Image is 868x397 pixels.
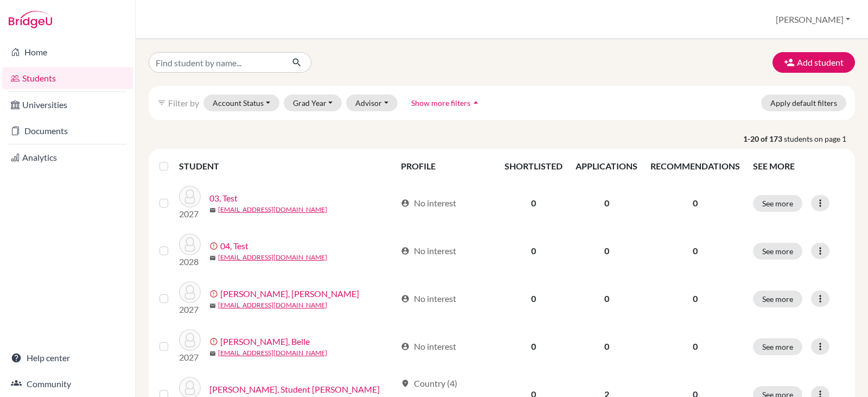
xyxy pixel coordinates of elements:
[179,153,394,179] th: STUDENT
[346,94,398,111] button: Advisor
[179,255,201,268] p: 2028
[401,377,457,390] div: Country (4)
[220,240,248,253] a: 04, Test
[9,11,52,28] img: Bridge-U
[179,329,201,351] img: BELLE CHEN, Belle
[401,199,410,207] span: account_circle
[569,179,644,227] td: 0
[498,275,569,323] td: 0
[753,195,802,212] button: See more
[168,98,199,108] span: Filter by
[411,98,470,108] span: Show more filters
[784,133,855,144] span: students on page 1
[569,153,644,179] th: APPLICATIONS
[209,255,216,261] span: mail
[2,147,133,168] a: Analytics
[203,94,279,111] button: Account Status
[401,342,410,351] span: account_circle
[218,348,327,358] a: [EMAIL_ADDRESS][DOMAIN_NAME]
[209,192,238,205] a: 03, Test
[284,94,342,111] button: Grad Year
[2,373,133,395] a: Community
[220,287,359,300] a: [PERSON_NAME], [PERSON_NAME]
[402,94,490,111] button: Show more filtersarrow_drop_up
[209,337,220,346] span: error_outline
[650,292,740,305] p: 0
[498,227,569,275] td: 0
[569,323,644,370] td: 0
[149,52,283,73] input: Find student by name...
[179,303,201,316] p: 2027
[498,179,569,227] td: 0
[498,153,569,179] th: SHORTLISTED
[650,197,740,210] p: 0
[394,153,498,179] th: PROFILE
[209,289,220,298] span: error_outline
[179,186,201,207] img: 03, Test
[498,323,569,370] td: 0
[569,227,644,275] td: 0
[401,379,410,388] span: location_on
[179,207,201,220] p: 2027
[2,120,133,142] a: Documents
[401,294,410,303] span: account_circle
[209,350,216,357] span: mail
[209,303,216,309] span: mail
[209,242,220,250] span: error_outline
[743,133,784,144] strong: 1-20 of 173
[401,292,456,305] div: No interest
[218,300,327,310] a: [EMAIL_ADDRESS][DOMAIN_NAME]
[644,153,746,179] th: RECOMMENDATIONS
[401,340,456,353] div: No interest
[218,205,327,215] a: [EMAIL_ADDRESS][DOMAIN_NAME]
[771,9,855,30] button: [PERSON_NAME]
[179,281,201,303] img: Andrew, Kerslake
[470,97,481,108] i: arrow_drop_up
[401,247,410,255] span: account_circle
[650,340,740,353] p: 0
[2,67,133,89] a: Students
[218,253,327,262] a: [EMAIL_ADDRESS][DOMAIN_NAME]
[401,197,456,210] div: No interest
[753,291,802,307] button: See more
[753,338,802,355] button: See more
[2,94,133,116] a: Universities
[209,383,380,396] a: [PERSON_NAME], Student [PERSON_NAME]
[157,98,166,107] i: filter_list
[179,234,201,255] img: 04, Test
[179,351,201,364] p: 2027
[569,275,644,323] td: 0
[2,347,133,369] a: Help center
[220,335,310,348] a: [PERSON_NAME], Belle
[773,52,855,73] button: Add student
[761,94,846,111] button: Apply default filters
[2,41,133,63] a: Home
[401,244,456,257] div: No interest
[209,207,216,213] span: mail
[650,244,740,257] p: 0
[753,243,802,260] button: See more
[746,153,851,179] th: SEE MORE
